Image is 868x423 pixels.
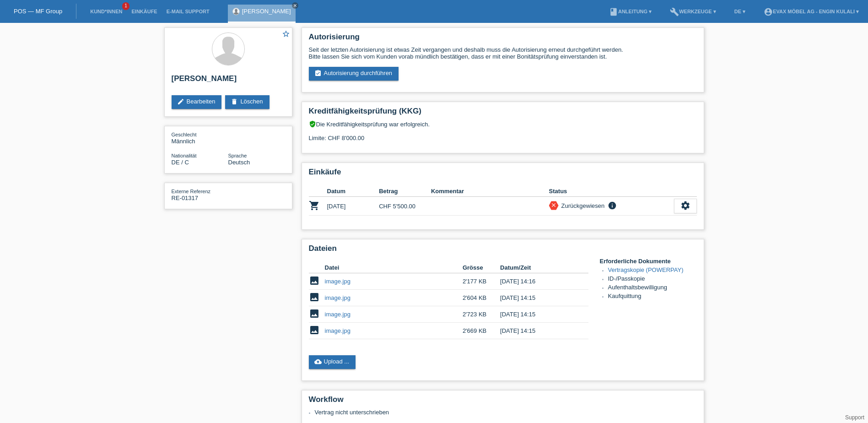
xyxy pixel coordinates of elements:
td: [DATE] 14:15 [500,290,575,306]
i: account_circle [764,7,773,16]
h2: Einkäufe [309,168,697,181]
a: POS — MF Group [14,8,62,15]
div: Seit der letzten Autorisierung ist etwas Zeit vergangen und deshalb muss die Autorisierung erneut... [309,46,697,60]
span: Geschlecht [172,132,197,137]
div: RE-01317 [172,188,228,201]
i: close [293,3,297,8]
div: Die Kreditfähigkeitsprüfung war erfolgreich. Limite: CHF 8'000.00 [309,120,697,148]
a: Kund*innen [86,9,127,14]
a: editBearbeiten [172,95,222,109]
span: Deutsch [228,159,250,166]
a: account_circleEVAX Möbel AG - Engin Kulali ▾ [759,9,863,14]
h2: Dateien [309,244,697,258]
i: verified_user [309,120,316,128]
i: image [309,325,320,336]
span: Deutschland / C / 15.04.2016 [172,159,189,166]
th: Datum/Zeit [500,262,575,273]
span: 1 [122,2,129,10]
li: Kaufquittung [608,293,697,301]
h2: [PERSON_NAME] [172,74,285,88]
a: Einkäufe [127,9,162,14]
a: image.jpg [325,278,350,285]
a: Vertragskopie (POWERPAY) [608,266,684,273]
i: close [550,202,557,208]
h4: Erforderliche Dokumente [600,258,697,265]
th: Kommentar [431,186,549,197]
i: assignment_turned_in [314,70,322,77]
td: 2'723 KB [463,306,500,323]
a: bookAnleitung ▾ [604,9,656,14]
h2: Kreditfähigkeitsprüfung (KKG) [309,107,697,120]
th: Status [549,186,674,197]
i: settings [680,201,690,211]
i: edit [177,98,184,105]
a: image.jpg [325,327,350,334]
td: 2'604 KB [463,290,500,306]
li: ID-/Passkopie [608,275,697,284]
i: image [309,275,320,286]
span: Sprache [228,153,247,158]
i: info [607,201,618,210]
a: deleteLöschen [225,95,269,109]
i: image [309,308,320,319]
a: close [292,2,298,9]
a: star_border [282,30,290,39]
a: cloud_uploadUpload ... [309,355,356,369]
td: [DATE] 14:16 [500,273,575,290]
i: book [609,7,618,16]
h2: Autorisierung [309,33,697,46]
i: delete [231,98,238,105]
div: Zurückgewiesen [559,201,605,211]
i: build [670,7,679,16]
td: 2'669 KB [463,323,500,339]
th: Betrag [379,186,431,197]
th: Grösse [463,262,500,273]
li: Vertrag nicht unterschrieben [315,409,697,416]
a: Support [845,414,864,421]
span: Nationalität [172,153,197,158]
i: cloud_upload [314,358,322,365]
td: [DATE] 14:15 [500,306,575,323]
th: Datei [325,262,463,273]
a: E-Mail Support [162,9,214,14]
a: image.jpg [325,311,350,318]
a: assignment_turned_inAutorisierung durchführen [309,67,399,81]
h2: Workflow [309,395,697,409]
td: 2'177 KB [463,273,500,290]
i: POSP00028066 [309,200,320,211]
span: Externe Referenz [172,189,211,194]
a: image.jpg [325,294,350,301]
td: [DATE] [327,197,379,216]
a: [PERSON_NAME] [242,8,291,15]
li: Aufenthaltsbewilligung [608,284,697,293]
td: CHF 5'500.00 [379,197,431,216]
td: [DATE] 14:15 [500,323,575,339]
a: DE ▾ [730,9,750,14]
i: image [309,292,320,303]
th: Datum [327,186,379,197]
a: buildWerkzeuge ▾ [665,9,721,14]
i: star_border [282,30,290,38]
div: Männlich [172,131,228,145]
